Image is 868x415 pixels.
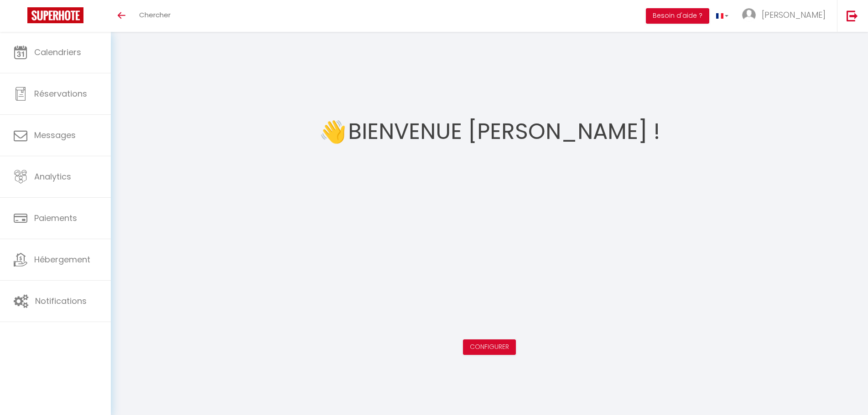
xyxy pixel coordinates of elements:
span: Hébergement [34,254,90,265]
button: Configurer [463,339,516,355]
span: Chercher [139,10,171,20]
span: Analytics [34,171,71,182]
iframe: welcome-outil.mov [343,159,635,323]
span: Paiements [34,212,77,224]
button: Besoin d'aide ? [646,8,709,24]
span: 👋 [319,115,347,149]
img: logout [847,10,858,21]
span: Messages [34,129,76,141]
h1: Bienvenue [PERSON_NAME] ! [348,104,660,159]
span: Calendriers [34,46,81,58]
span: [PERSON_NAME] [762,9,826,20]
a: Configurer [470,342,509,351]
span: Notifications [35,295,87,307]
img: ... [742,8,756,22]
img: Super Booking [27,7,83,23]
span: Réservations [34,88,87,99]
